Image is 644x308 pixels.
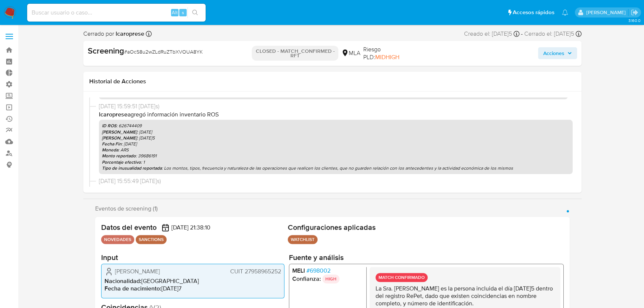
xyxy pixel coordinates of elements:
span: s [182,9,184,16]
p: andres.vilosio@mercadolibre.com [586,9,628,16]
span: Cerrado por [83,30,144,38]
button: search-icon [187,7,203,18]
a: Notificaciones [562,9,568,16]
input: Buscar usuario o caso... [27,8,206,17]
p: CLOSED - MATCH_CONFIRMED - RFT [252,46,338,61]
button: Acciones [538,47,577,59]
b: lcaroprese [114,29,144,38]
span: - [521,30,523,38]
span: Accesos rápidos [513,9,554,16]
div: Cerrado el: [DATE]5 [524,30,582,38]
span: Acciones [543,47,564,59]
div: MLA [341,49,360,57]
a: Salir [631,9,638,16]
span: # aOcS8u2wZLdRuZTbXVOUA8YK [124,48,203,55]
b: Screening [88,45,124,57]
div: Creado el: [DATE]5 [464,30,519,38]
span: Riesgo PLD: [363,45,413,61]
span: MIDHIGH [375,53,399,61]
span: Alt [172,9,178,16]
